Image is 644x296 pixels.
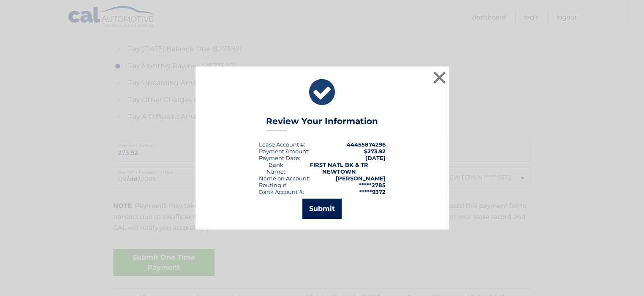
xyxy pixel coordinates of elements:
div: Bank Account #: [259,188,304,195]
strong: FIRST NATL BK & TR NEWTOWN [310,161,368,175]
strong: [PERSON_NAME] [336,175,386,182]
div: : [259,155,300,161]
strong: 44455874296 [347,141,386,148]
span: $273.92 [364,148,386,155]
div: Lease Account #: [259,141,305,148]
div: Name on Account: [259,175,310,182]
div: Routing #: [259,182,288,188]
span: Payment Date [259,155,299,161]
span: [DATE] [365,155,386,161]
button: Submit [302,199,342,219]
button: × [431,69,448,86]
h3: Review Your Information [266,116,378,131]
div: Bank Name: [259,161,293,175]
div: Payment Amount: [259,148,310,155]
